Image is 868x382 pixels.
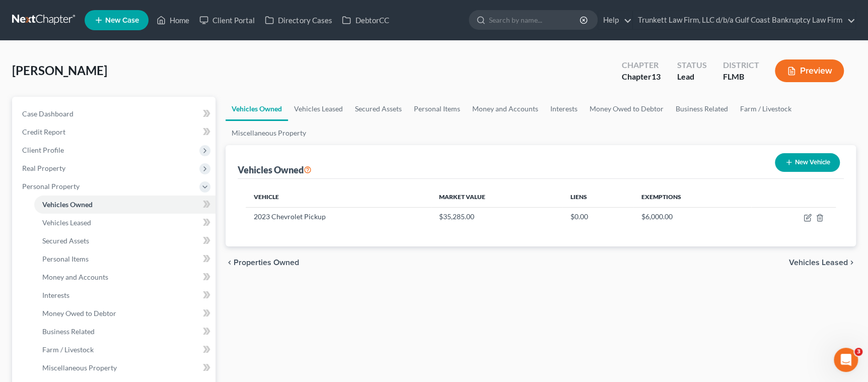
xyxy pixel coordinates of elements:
[14,105,215,123] a: Case Dashboard
[34,232,215,250] a: Secured Assets
[349,97,408,121] a: Secured Assets
[42,200,93,209] span: Vehicles Owned
[34,341,215,359] a: Farm / Livestock
[775,153,840,172] button: New Vehicle
[848,259,856,267] i: chevron_right
[226,97,288,121] a: Vehicles Owned
[34,359,215,377] a: Miscellaneous Property
[677,59,706,71] div: Status
[598,11,632,29] a: Help
[42,236,89,245] span: Secured Assets
[670,97,734,121] a: Business Related
[34,323,215,341] a: Business Related
[42,218,91,227] span: Vehicles Leased
[34,304,215,323] a: Money Owed to Debtor
[789,259,848,267] span: Vehicles Leased
[42,345,94,354] span: Farm / Livestock
[775,59,844,82] button: Preview
[34,214,215,232] a: Vehicles Leased
[633,207,751,226] td: $6,000.00
[34,250,215,268] a: Personal Items
[226,259,299,267] button: chevron_left Properties Owned
[42,254,89,263] span: Personal Items
[288,97,349,121] a: Vehicles Leased
[722,71,759,83] div: FLMB
[22,164,65,172] span: Real Property
[22,109,74,118] span: Case Dashboard
[246,187,431,207] th: Vehicle
[622,59,661,71] div: Chapter
[42,273,108,281] span: Money and Accounts
[226,121,312,145] a: Miscellaneous Property
[22,146,64,154] span: Client Profile
[677,71,706,83] div: Lead
[722,59,759,71] div: District
[14,123,215,141] a: Credit Report
[152,11,194,29] a: Home
[34,286,215,304] a: Interests
[34,196,215,214] a: Vehicles Owned
[226,259,234,267] i: chevron_left
[584,97,670,121] a: Money Owed to Debtor
[408,97,466,121] a: Personal Items
[544,97,584,121] a: Interests
[234,259,299,267] span: Properties Owned
[633,187,751,207] th: Exemptions
[734,97,798,121] a: Farm / Livestock
[12,63,107,78] span: [PERSON_NAME]
[22,128,65,136] span: Credit Report
[194,11,260,29] a: Client Portal
[22,182,80,190] span: Personal Property
[466,97,544,121] a: Money and Accounts
[834,348,858,372] iframe: Intercom live chat
[431,207,562,226] td: $35,285.00
[633,11,855,29] a: Trunkett Law Firm, LLC d/b/a Gulf Coast Bankruptcy Law Firm
[854,348,862,356] span: 3
[562,207,633,226] td: $0.00
[42,309,116,317] span: Money Owed to Debtor
[42,291,69,299] span: Interests
[562,187,633,207] th: Liens
[337,11,394,29] a: DebtorCC
[789,259,856,267] button: Vehicles Leased chevron_right
[489,11,581,29] input: Search by name...
[105,17,139,24] span: New Case
[238,164,312,176] div: Vehicles Owned
[260,11,337,29] a: Directory Cases
[246,207,431,226] td: 2023 Chevrolet Pickup
[431,187,562,207] th: Market Value
[42,327,95,336] span: Business Related
[34,268,215,286] a: Money and Accounts
[42,363,117,372] span: Miscellaneous Property
[652,72,661,81] span: 13
[622,71,661,83] div: Chapter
